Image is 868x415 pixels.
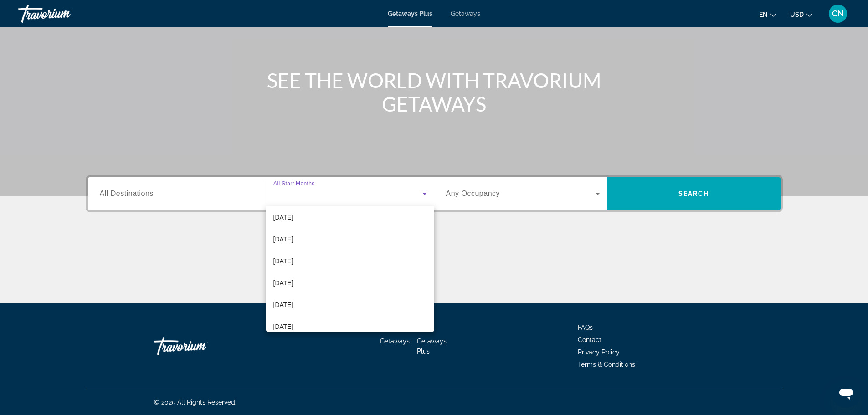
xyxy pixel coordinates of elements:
[273,299,293,310] span: [DATE]
[832,379,861,408] iframe: Button to launch messaging window
[273,256,293,266] span: [DATE]
[273,234,293,245] span: [DATE]
[273,277,293,288] span: [DATE]
[273,321,293,332] span: [DATE]
[273,212,293,223] span: [DATE]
